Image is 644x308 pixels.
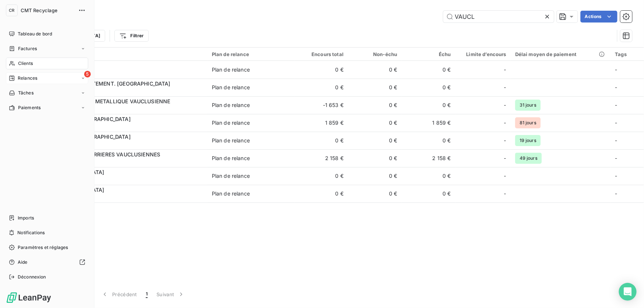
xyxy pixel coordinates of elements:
td: 0 € [402,132,455,149]
span: 4116LUBMO [51,123,203,130]
span: Relances [18,75,37,82]
div: Plan de relance [212,101,250,109]
td: 0 € [402,79,455,96]
span: CONSTRUCTION METALLIQUE VAUCLUSIENNE [51,98,170,104]
div: Plan de relance [212,51,290,57]
td: 0 € [295,61,348,79]
span: Tableau de bord [18,31,52,37]
span: - [504,137,506,144]
button: Actions [581,11,617,23]
td: 0 € [348,96,402,114]
span: CMT Recyclage [21,7,74,13]
div: Plan de relance [212,137,250,144]
span: 5 [84,71,91,77]
span: Imports [18,215,34,221]
span: - [504,119,506,127]
div: Délai moyen de paiement [515,51,606,57]
span: 1 [146,291,148,298]
a: Aide [6,256,88,268]
span: 81 jours [515,117,541,128]
div: Plan de relance [212,155,250,162]
div: CR [6,4,18,16]
span: - [615,120,617,126]
td: 0 € [402,167,455,185]
span: - [504,155,506,162]
span: - [615,190,617,197]
td: 0 € [295,167,348,185]
td: 1 859 € [402,114,455,132]
div: Échu [406,51,451,57]
span: - [615,102,617,108]
td: 0 € [348,61,402,79]
span: Paramètres et réglages [18,244,68,251]
td: 0 € [348,114,402,132]
span: - [615,84,617,90]
span: - [504,172,506,180]
span: 31 jours [515,100,541,111]
td: 0 € [348,149,402,167]
td: 0 € [402,96,455,114]
span: 19 jours [515,135,541,146]
div: Non-échu [352,51,397,57]
span: Tâches [18,90,34,96]
td: 0 € [295,79,348,96]
div: Open Intercom Messenger [619,283,637,301]
span: - [504,84,506,91]
span: - [615,155,617,161]
img: Logo LeanPay [6,292,52,304]
span: SOCIETE DES CARRIERES VAUCLUSIENNES [51,151,160,158]
td: 1 859 € [295,114,348,132]
td: 0 € [295,185,348,203]
span: 4116CONSD [51,87,203,95]
span: Aide [18,259,28,266]
td: 0 € [348,185,402,203]
td: 0 € [348,132,402,149]
span: 4116BATIV [51,70,203,77]
span: 49 jours [515,153,542,164]
div: Plan de relance [212,84,250,91]
div: Limite d’encours [460,51,506,57]
div: Plan de relance [212,190,250,197]
td: 0 € [295,132,348,149]
span: - [504,66,506,73]
div: Plan de relance [212,119,250,127]
button: Filtrer [114,30,148,42]
button: 1 [141,287,152,302]
span: 411VAUBUI [51,176,203,183]
span: Déconnexion [18,274,46,280]
td: 2 158 € [402,149,455,167]
div: Plan de relance [212,172,250,180]
div: Plan de relance [212,66,250,73]
td: 0 € [348,167,402,185]
td: 0 € [348,79,402,96]
td: 0 € [402,185,455,203]
button: Suivant [152,287,189,302]
span: CONSEIL DEPARTEMENT. [GEOGRAPHIC_DATA] [51,80,171,87]
span: - [504,190,506,197]
input: Rechercher [443,11,554,23]
td: 0 € [402,61,455,79]
td: 2 158 € [295,149,348,167]
span: 411LUBMON [51,141,203,148]
div: Tags [615,51,640,57]
span: - [615,173,617,179]
span: - [615,137,617,143]
span: - [504,101,506,109]
span: Notifications [17,229,45,236]
span: Factures [18,45,37,52]
td: -1 653 € [295,96,348,114]
span: - [615,66,617,73]
span: 4116VAUBU [51,194,203,201]
span: 4116SCV00 [51,158,203,166]
span: Clients [18,60,33,67]
button: Précédent [97,287,141,302]
span: 411CMV000 [51,105,203,113]
div: Encours total [299,51,344,57]
span: Paiements [18,104,41,111]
